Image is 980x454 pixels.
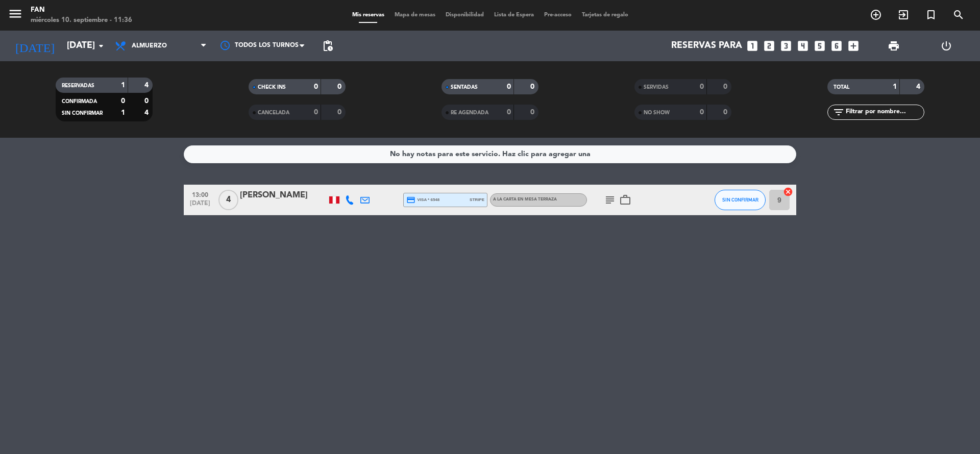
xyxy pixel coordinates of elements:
[746,39,759,53] i: looks_one
[337,109,344,116] strong: 0
[121,109,125,116] strong: 1
[888,40,900,52] span: print
[132,42,167,49] span: Almuerzo
[440,12,489,18] span: Disponibilidad
[389,12,440,18] span: Mapa de mesas
[31,15,132,26] div: miércoles 10. septiembre - 11:36
[952,9,965,21] i: search
[144,82,151,89] strong: 4
[700,109,704,116] strong: 0
[187,188,213,200] span: 13:00
[8,35,62,57] i: [DATE]
[897,9,910,21] i: exit_to_app
[830,39,843,53] i: looks_6
[451,110,488,115] span: RE AGENDADA
[406,195,439,205] span: visa * 6548
[507,109,511,116] strong: 0
[347,12,389,18] span: Mis reservas
[940,40,952,52] i: power_settings_new
[530,109,536,116] strong: 0
[144,109,151,116] strong: 4
[314,83,318,90] strong: 0
[604,194,616,206] i: subject
[671,41,742,51] span: Reservas para
[619,194,631,206] i: work_outline
[187,200,213,212] span: [DATE]
[8,6,23,25] button: menu
[644,110,670,115] span: NO SHOW
[322,40,334,52] span: pending_actions
[31,5,132,15] div: Fan
[240,189,327,202] div: [PERSON_NAME]
[893,83,897,90] strong: 1
[8,6,23,21] i: menu
[577,12,633,18] span: Tarjetas de regalo
[834,85,849,90] span: TOTAL
[539,12,577,18] span: Pre-acceso
[916,83,922,90] strong: 4
[121,82,125,89] strong: 1
[723,83,729,90] strong: 0
[258,85,286,90] span: CHECK INS
[489,12,539,18] span: Lista de Espera
[451,85,478,90] span: SENTADAS
[796,39,810,53] i: looks_4
[406,195,415,205] i: credit_card
[95,40,107,52] i: arrow_drop_down
[337,83,344,90] strong: 0
[783,187,793,197] i: cancel
[763,39,776,53] i: looks_two
[507,83,511,90] strong: 0
[847,39,860,53] i: add_box
[845,107,924,118] input: Filtrar por nombre...
[700,83,704,90] strong: 0
[144,97,151,105] strong: 0
[62,111,103,116] span: SIN CONFIRMAR
[62,99,97,104] span: CONFIRMADA
[530,83,536,90] strong: 0
[390,148,591,160] div: No hay notas para este servicio. Haz clic para agregar una
[813,39,826,53] i: looks_5
[644,85,669,90] span: SERVIDAS
[925,9,937,21] i: turned_in_not
[870,9,882,21] i: add_circle_outline
[779,39,793,53] i: looks_3
[715,190,766,210] button: SIN CONFIRMAR
[723,109,729,116] strong: 0
[121,97,125,105] strong: 0
[832,106,845,118] i: filter_list
[493,197,557,201] span: A la carta en Mesa Terraza
[62,83,94,88] span: RESERVADAS
[920,31,972,61] div: LOG OUT
[314,109,318,116] strong: 0
[218,190,238,210] span: 4
[470,196,484,203] span: stripe
[722,197,758,203] span: SIN CONFIRMAR
[258,110,289,115] span: CANCELADA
